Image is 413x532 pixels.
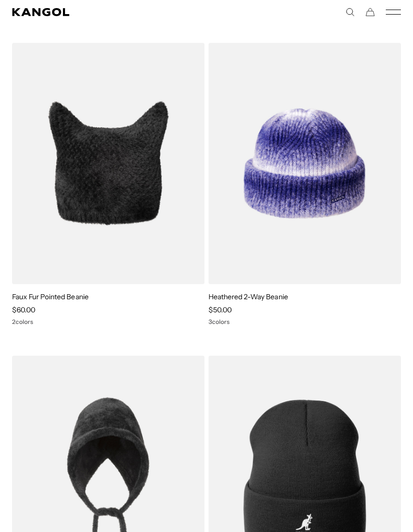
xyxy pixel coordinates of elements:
[209,292,288,301] a: Heathered 2-Way Beanie
[12,292,89,301] a: Faux Fur Pointed Beanie
[12,43,204,285] img: Faux Fur Pointed Beanie
[209,305,232,314] span: $50.00
[366,8,375,17] button: Cart
[12,318,204,325] div: 2 colors
[12,8,206,16] a: Kangol
[346,8,355,17] summary: Search here
[386,8,401,17] button: Mobile Menu
[209,318,401,325] div: 3 colors
[12,305,35,314] span: $60.00
[209,43,401,285] img: Heathered 2-Way Beanie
